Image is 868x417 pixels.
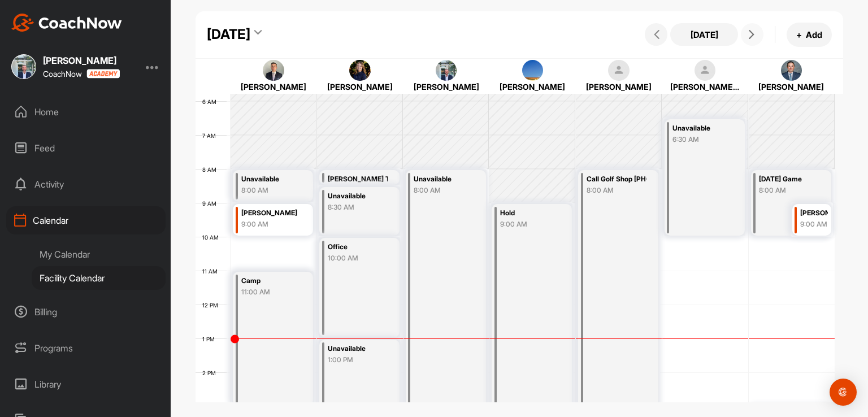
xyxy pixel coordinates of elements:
[11,14,122,32] img: CoachNow
[6,98,166,126] div: Home
[32,242,166,266] div: My Calendar
[672,134,732,145] div: 6:30 AM
[759,185,819,196] div: 8:00 AM
[196,98,228,105] div: 6 AM
[500,219,560,229] div: 9:00 AM
[328,241,388,254] div: Office
[414,173,474,186] div: Unavailable
[796,29,802,41] span: +
[436,60,457,81] img: square_446d4912c97095f53e069ee915ff1568.jpg
[672,122,732,135] div: Unavailable
[196,200,228,207] div: 9 AM
[695,60,716,81] img: square_default-ef6cabf814de5a2bf16c804365e32c732080f9872bdf737d349900a9daf73cf9.png
[196,166,228,173] div: 8 AM
[787,23,832,47] button: +Add
[800,207,827,220] div: [PERSON_NAME]
[328,342,388,355] div: Unavailable
[587,173,646,186] div: Call Golf Shop [PHONE_NUMBER]
[6,206,166,234] div: Calendar
[241,207,301,220] div: [PERSON_NAME]
[830,379,857,406] div: Open Intercom Messenger
[6,334,166,362] div: Programs
[43,56,120,65] div: [PERSON_NAME]
[414,185,474,196] div: 8:00 AM
[584,81,654,93] div: [PERSON_NAME]
[43,69,120,79] div: CoachNow
[328,190,388,203] div: Unavailable
[328,253,388,263] div: 10:00 AM
[196,234,230,241] div: 10 AM
[11,54,36,79] img: square_446d4912c97095f53e069ee915ff1568.jpg
[328,202,388,212] div: 8:30 AM
[6,134,166,162] div: Feed
[781,60,802,81] img: square_2188944b32105364a078cb753be2f824.jpg
[196,268,229,275] div: 11 AM
[241,287,301,297] div: 11:00 AM
[239,81,309,93] div: [PERSON_NAME]
[196,132,227,139] div: 7 AM
[86,69,120,79] img: CoachNow acadmey
[32,266,166,290] div: Facility Calendar
[6,298,166,326] div: Billing
[349,60,371,81] img: square_709eb04eea1884cdf60b346a360604b7.jpg
[263,60,284,81] img: square_1cc27a374cabf7354932ba9b093d3e92.jpg
[196,370,227,376] div: 2 PM
[325,81,394,93] div: [PERSON_NAME]
[328,355,388,365] div: 1:00 PM
[587,185,646,196] div: 8:00 AM
[757,81,826,93] div: [PERSON_NAME]
[207,24,250,45] div: [DATE]
[498,81,567,93] div: [PERSON_NAME]
[241,275,301,288] div: Camp
[241,185,301,196] div: 8:00 AM
[670,23,738,46] button: [DATE]
[6,370,166,398] div: Library
[759,173,819,186] div: [DATE] Game
[241,219,301,229] div: 9:00 AM
[522,60,544,81] img: square_6c8f0e0a31fe28570eabc462bee4daaf.jpg
[800,219,827,229] div: 9:00 AM
[670,81,740,93] div: [PERSON_NAME] [PERSON_NAME]
[241,173,301,186] div: Unavailable
[608,60,630,81] img: square_default-ef6cabf814de5a2bf16c804365e32c732080f9872bdf737d349900a9daf73cf9.png
[411,81,481,93] div: [PERSON_NAME]
[196,302,229,309] div: 12 PM
[196,336,226,342] div: 1 PM
[328,173,388,186] div: [PERSON_NAME] Tourn.
[500,207,560,220] div: Hold
[6,170,166,198] div: Activity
